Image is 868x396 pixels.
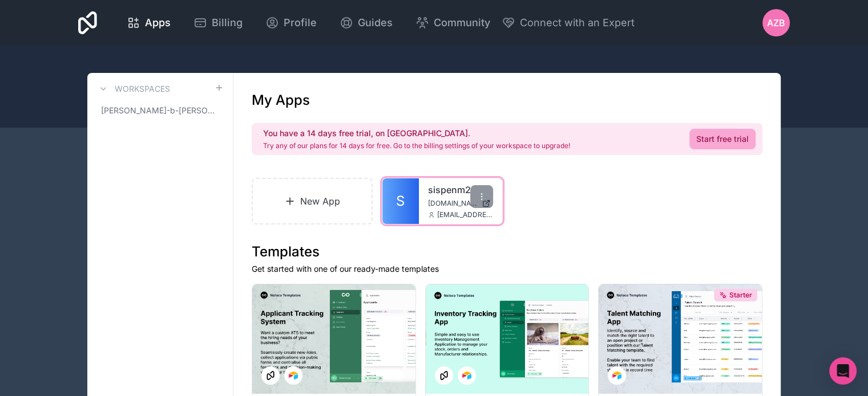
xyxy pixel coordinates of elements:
a: Workspaces [96,82,170,96]
a: Guides [330,10,402,35]
span: Connect with an Expert [520,15,635,31]
a: [DOMAIN_NAME] [428,199,493,208]
p: Get started with one of our ready-made templates [252,263,762,275]
div: Open Intercom Messenger [829,357,857,385]
a: [PERSON_NAME]-b-[PERSON_NAME]-pms-workspace [96,100,224,121]
span: Apps [145,15,171,31]
span: Billing [212,15,243,31]
h1: Templates [252,243,762,261]
button: Connect with an Expert [502,15,635,31]
img: Airtable Logo [612,371,621,380]
span: Guides [358,15,393,31]
img: Airtable Logo [289,371,298,380]
a: S [382,178,419,224]
span: [PERSON_NAME]-b-[PERSON_NAME]-pms-workspace [101,105,215,116]
h2: You have a 14 days free trial, on [GEOGRAPHIC_DATA]. [263,128,570,139]
span: [EMAIL_ADDRESS][DOMAIN_NAME] [437,210,493,219]
span: S [396,192,405,210]
span: [DOMAIN_NAME] [428,199,477,208]
img: Airtable Logo [462,371,471,380]
a: New App [252,178,373,224]
a: Apps [118,10,180,35]
a: Billing [184,10,252,35]
span: Community [434,15,490,31]
h3: Workspaces [115,83,170,95]
span: Starter [729,291,752,300]
a: sispenm2 [428,183,493,197]
p: Try any of our plans for 14 days for free. Go to the billing settings of your workspace to upgrade! [263,141,570,150]
span: AZB [767,16,785,30]
h1: My Apps [252,91,310,109]
a: Start free trial [689,129,756,149]
span: Profile [284,15,317,31]
a: Community [406,10,499,35]
a: Profile [256,10,326,35]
